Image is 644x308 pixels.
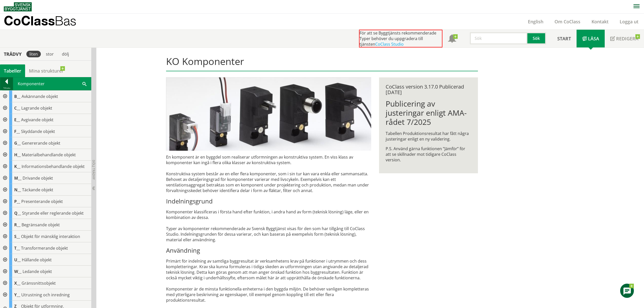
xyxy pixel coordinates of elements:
span: F__ [14,129,20,134]
p: P.S. Använd gärna funktionen ”Jämför” för att se skillnader mot tidigare CoClass version. [386,146,471,163]
h1: KO Komponenter [166,56,478,71]
span: Y__ [14,292,20,298]
span: Skyddande objekt [21,129,55,134]
span: C__ [14,105,20,111]
span: Avgivande objekt [21,117,53,123]
span: Drivande objekt [23,175,53,181]
span: U__ [14,257,21,263]
span: T__ [14,245,20,251]
h3: Användning [166,247,371,254]
span: Läsa [588,36,599,42]
h1: Publicering av justeringar enligt AMA-rådet 7/2025 [386,99,471,127]
span: P__ [14,199,20,204]
button: Sök [527,32,546,44]
span: Q__ [14,210,21,216]
div: Komponenter [13,77,91,90]
img: pilotventiler.jpg [166,77,371,151]
p: CoClass [4,18,76,24]
div: Trädvy [1,51,24,57]
span: Start [557,36,571,42]
span: Informationsbehandlande objekt [22,164,85,169]
p: Tabellen Produktionsresultat har fått några justeringar enligt en ny validering. [386,131,471,142]
span: R__ [14,222,21,228]
span: Materialbehandlande objekt [22,152,76,158]
span: Presenterande objekt [21,199,63,204]
span: H__ [14,152,21,158]
h3: Indelningsgrund [166,197,371,205]
a: CoClass Studio [375,41,404,47]
input: Sök [470,32,527,44]
span: Redigera [616,36,638,42]
span: Transformerande objekt [21,245,68,251]
span: S__ [14,234,20,239]
a: CoClassBas [4,14,87,29]
span: Styrande eller reglerande objekt [22,210,84,216]
span: K__ [14,164,21,169]
span: Sök i tabellen [82,81,86,86]
div: dölj [59,51,72,57]
div: CoClass version 3.17.0 Publicerad [DATE] [386,84,471,95]
a: Om CoClass [549,19,586,25]
span: G__ [14,140,21,146]
a: Mina strukturer [25,64,67,77]
span: Täckande objekt [22,187,53,193]
span: M__ [14,175,22,181]
span: Utrustning och inredning [21,292,70,298]
span: N__ [14,187,21,193]
a: Start [552,30,577,47]
a: English [522,19,549,25]
span: Lagrande objekt [21,105,52,111]
a: Redigera [605,30,644,47]
div: För att se Byggtjänsts rekommenderade Typer behöver du uppgradera till tjänsten [359,30,442,47]
span: X__ [14,280,21,286]
span: W__ [14,269,22,274]
span: E__ [14,117,20,123]
span: Begränsande objekt [22,222,60,228]
span: Notifikationer [448,35,456,43]
span: Bas [55,13,76,28]
span: Genererande objekt [22,140,60,146]
span: Ledande objekt [23,269,52,274]
span: B__ [14,94,21,99]
span: Hållande objekt [22,257,52,263]
a: Kontakt [586,19,614,25]
span: Dölj trädvy [92,160,96,180]
img: Svensk Byggtjänst [4,2,32,11]
span: Objekt för mänsklig interaktion [21,234,80,239]
div: Tillbaka [0,86,13,90]
span: Gränssnittsobjekt [22,280,56,286]
a: Logga ut [614,19,644,25]
div: liten [26,51,41,57]
span: Avkännande objekt [22,94,58,99]
div: stor [43,51,57,57]
a: Läsa [577,30,605,47]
